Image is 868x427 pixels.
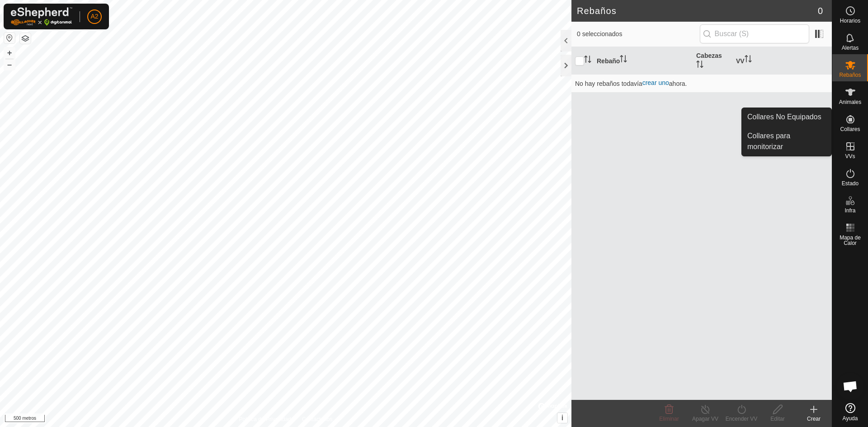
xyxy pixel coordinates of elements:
[669,80,687,87] font: ahora.
[770,416,784,422] font: Editar
[597,57,620,64] font: Rebaño
[302,415,332,423] a: Contáctenos
[696,62,703,69] p-sorticon: Activar para ordenar
[840,235,861,246] font: Mapa de Calor
[584,57,591,64] p-sorticon: Activar para ordenar
[700,24,809,43] input: Buscar (S)
[239,416,291,422] font: Política de Privacidad
[742,127,831,156] a: Collares para monitorizar
[837,373,864,400] div: Chat abierto
[843,415,858,422] font: Ayuda
[839,99,861,105] font: Animales
[90,13,98,20] font: A2
[844,207,855,214] font: Infra
[20,33,31,44] button: Capas del Mapa
[577,6,617,16] font: Rebaños
[845,153,855,160] font: VVs
[742,108,831,126] a: Collares No Equipados
[745,56,752,64] p-sorticon: Activar para ordenar
[4,47,15,58] button: +
[840,126,860,132] font: Collares
[575,80,642,87] font: No hay rebaños todavía
[561,414,563,422] font: i
[577,30,622,38] font: 0 seleccionados
[7,60,12,69] font: –
[4,33,15,43] button: Restablecer Mapa
[642,79,669,86] a: crear uno
[839,72,861,78] font: Rebaños
[7,48,12,57] font: +
[726,416,758,422] font: Encender VV
[747,132,790,150] font: Collares para monitorizar
[659,416,679,422] font: Eliminar
[840,18,860,24] font: Horarios
[4,59,15,70] button: –
[620,56,627,64] p-sorticon: Activar para ordenar
[557,413,567,423] button: i
[842,45,859,51] font: Alertas
[747,113,821,121] font: Collares No Equipados
[302,416,332,422] font: Contáctenos
[692,416,718,422] font: Apagar VV
[736,57,745,64] font: VV
[807,416,821,422] font: Crear
[11,7,72,26] img: Logotipo de Gallagher
[818,6,823,16] font: 0
[842,180,859,187] font: Estado
[239,415,291,423] a: Política de Privacidad
[832,399,868,425] a: Ayuda
[696,52,722,59] font: Cabezas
